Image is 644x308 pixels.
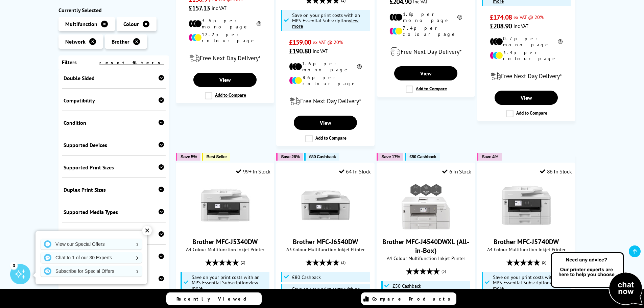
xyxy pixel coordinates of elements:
span: Save on your print costs with an MPS Essential Subscription [192,274,260,291]
span: Save 17% [381,154,400,159]
span: Colour [123,21,139,27]
div: Duplex Print Sizes [64,186,164,193]
div: 3 [10,262,18,269]
div: 99+ In Stock [236,168,270,175]
img: Brother MFC-J6540DW [300,180,351,231]
button: £50 Cashback [405,153,439,161]
a: Subscribe for Special Offers [41,266,142,277]
img: Brother MFC-J4540DWXL (All-in-Box) [401,180,451,231]
span: Save on your print costs with an MPS Essential Subscription [292,12,360,29]
a: View our Special Offers [41,239,142,250]
a: View [193,73,256,87]
button: Save 4% [477,153,501,161]
u: view more [192,279,258,291]
div: modal_delivery [380,42,471,61]
button: Save 26% [276,153,303,161]
div: modal_delivery [481,67,572,86]
li: 7.4p per colour page [389,25,462,37]
a: View [394,66,457,80]
a: View [294,116,357,130]
div: modal_delivery [280,92,371,111]
a: View [495,91,557,105]
button: Save 5% [176,153,200,161]
li: 0.7p per mono page [490,35,563,48]
li: 3.4p per colour page [490,49,563,62]
span: £159.00 [289,38,311,47]
a: Brother MFC-J6540DW [293,237,358,246]
span: £80 Cashback [292,275,321,280]
span: £50 Cashback [409,154,436,159]
label: Add to Compare [406,86,447,93]
div: 64 In Stock [339,168,371,175]
span: Recently Viewed [176,296,253,302]
span: £190.80 [289,47,311,55]
div: Condition [64,119,164,126]
button: Save 17% [377,153,403,161]
div: modal_delivery [180,49,270,68]
li: 8.6p per colour page [289,74,362,87]
img: Open Live Chat window [549,251,644,307]
li: 12.2p per colour page [189,31,261,44]
span: ex VAT @ 20% [514,14,544,20]
a: Brother MFC-J5340DW [192,237,258,246]
span: Brother [112,38,129,45]
a: reset filters [99,60,164,66]
span: A4 Colour Multifunction Inkjet Printer [180,246,270,253]
div: Supported Devices [64,142,164,148]
a: Brother MFC-J4540DWXL (All-in-Box) [382,237,469,255]
label: Add to Compare [506,110,547,117]
span: Save 4% [482,154,498,159]
span: inc VAT [313,48,328,54]
a: Brother MFC-J5740DW [501,225,552,232]
span: inc VAT [514,23,528,29]
img: Brother MFC-J5340DW [200,180,251,231]
span: Save on your print costs with an MPS Essential Subscription [292,286,360,303]
span: Network [65,38,86,45]
span: £208.90 [490,22,512,30]
div: ✕ [142,226,152,235]
button: £80 Cashback [304,153,339,161]
a: Compare Products [361,292,456,305]
span: inc VAT [212,5,226,11]
div: Currently Selected [58,7,169,14]
span: (3) [442,265,446,278]
span: £157.13 [189,4,210,13]
span: Save on your print costs with an MPS Essential Subscription [493,274,561,291]
span: Multifunction [65,21,97,27]
span: A4 Colour Multifunction Inkjet Printer [380,255,471,261]
a: Brother MFC-J6540DW [300,225,351,232]
a: Brother MFC-J5340DW [200,225,251,232]
label: Add to Compare [305,135,347,142]
span: (3) [341,256,345,269]
span: (2) [241,256,245,269]
div: 86 In Stock [540,168,572,175]
div: Double Sided [64,75,164,81]
button: Best Seller [202,153,231,161]
a: Brother MFC-J5740DW [494,237,559,246]
li: 1.8p per mono page [389,11,462,23]
span: (5) [542,256,546,269]
div: Supported Media Types [64,209,164,215]
span: ex VAT @ 20% [313,39,343,45]
div: Supported Print Sizes [64,164,164,171]
span: Save 26% [281,154,300,159]
a: Brother MFC-J4540DWXL (All-in-Box) [401,225,451,232]
label: Add to Compare [205,92,246,99]
span: £50 Cashback [392,283,421,289]
span: Compare Products [372,296,454,302]
div: Compatibility [64,97,164,104]
u: view more [493,279,559,291]
li: 3.6p per mono page [189,18,261,30]
img: Brother MFC-J5740DW [501,180,552,231]
span: A4 Colour Multifunction Inkjet Printer [481,246,572,253]
span: £174.08 [490,13,512,22]
a: Recently Viewed [166,292,262,305]
div: 6 In Stock [442,168,471,175]
span: Save 5% [181,154,197,159]
span: £80 Cashback [309,154,336,159]
u: view more [292,17,359,29]
span: A3 Colour Multifunction Inkjet Printer [280,246,371,253]
a: Chat to 1 of our 30 Experts [41,252,142,263]
li: 1.6p per mono page [289,61,362,73]
span: Best Seller [207,154,227,159]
